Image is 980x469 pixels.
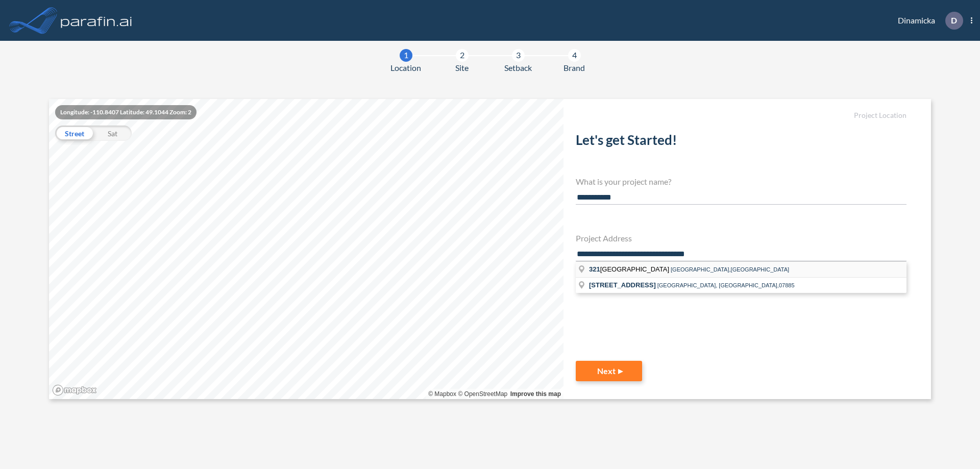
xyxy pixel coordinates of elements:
span: Brand [563,62,585,74]
div: Longitude: -110.8407 Latitude: 49.1044 Zoom: 2 [55,105,197,119]
span: Location [390,62,421,74]
div: Dinamicka [883,12,972,30]
div: 4 [568,49,581,62]
span: 321 [589,265,600,273]
span: [STREET_ADDRESS] [589,281,656,289]
a: Improve this map [510,390,561,398]
h4: What is your project name? [576,177,906,186]
div: 3 [512,49,525,62]
div: Street [55,126,93,141]
a: Mapbox [428,390,456,398]
div: Sat [93,126,132,141]
h2: Let's get Started! [576,132,906,152]
span: Site [455,62,469,74]
a: Mapbox homepage [52,384,97,396]
canvas: Map [49,99,563,399]
div: 2 [456,49,469,62]
h5: Project Location [576,111,906,120]
span: [GEOGRAPHIC_DATA],[GEOGRAPHIC_DATA] [671,266,789,273]
span: Setback [504,62,532,74]
div: 1 [400,49,412,62]
button: Next [576,361,642,381]
span: [GEOGRAPHIC_DATA] [589,265,671,273]
a: OpenStreetMap [458,390,507,398]
h4: Project Address [576,233,906,243]
img: logo [59,10,134,31]
span: [GEOGRAPHIC_DATA], [GEOGRAPHIC_DATA],07885 [657,282,795,288]
p: D [951,16,957,25]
